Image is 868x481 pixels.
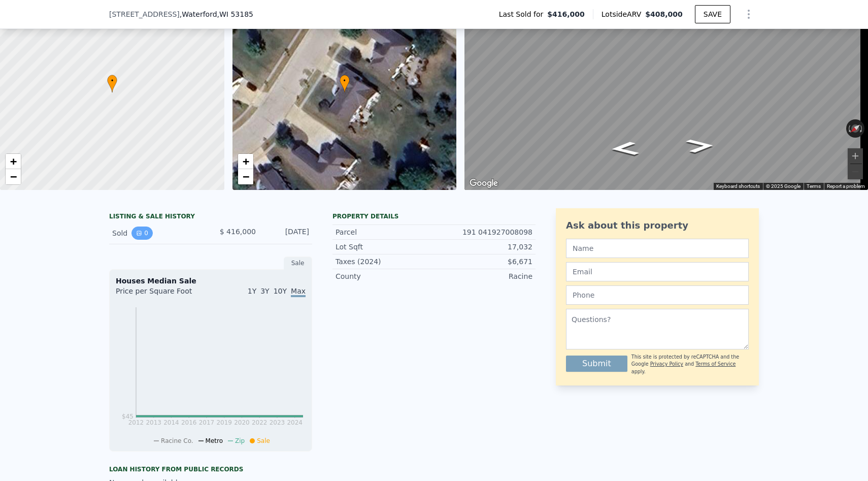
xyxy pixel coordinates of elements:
[650,361,683,367] a: Privacy Policy
[332,212,536,220] div: Property details
[674,136,726,156] path: Go Southwest, Cherrywood Dr
[859,119,865,138] button: Rotate clockwise
[116,286,211,302] div: Price per Square Foot
[234,419,250,426] tspan: 2020
[807,183,821,189] a: Terms
[739,4,759,24] button: Show Options
[107,75,117,92] div: •
[716,183,760,190] button: Keyboard shortcuts
[10,170,17,183] span: −
[566,262,749,281] input: Email
[547,9,585,19] span: $416,000
[217,10,253,18] span: , WI 53185
[264,227,309,240] div: [DATE]
[846,120,864,137] button: Reset the view
[336,256,434,267] div: Taxes (2024)
[146,419,161,426] tspan: 2013
[109,465,312,473] div: Loan history from public records
[257,437,270,444] span: Sale
[248,287,256,295] span: 1Y
[238,154,253,169] a: Zoom in
[6,154,21,169] a: Zoom in
[242,170,249,183] span: −
[235,437,245,444] span: Zip
[199,419,215,426] tspan: 2017
[112,227,203,240] div: Sold
[566,356,627,372] button: Submit
[336,242,434,252] div: Lot Sqft
[695,5,730,23] button: SAVE
[467,177,500,190] img: Google
[291,287,306,297] span: Max
[252,419,268,426] tspan: 2022
[161,437,193,444] span: Racine Co.
[848,148,863,164] button: Zoom in
[434,256,532,267] div: $6,671
[434,242,532,252] div: 17,032
[109,212,312,222] div: LISTING & SALE HISTORY
[216,419,232,426] tspan: 2019
[6,169,21,184] a: Zoom out
[434,271,532,281] div: Racine
[846,119,852,138] button: Rotate counterclockwise
[260,287,269,295] span: 3Y
[220,228,256,236] span: $ 416,000
[340,76,350,85] span: •
[206,437,223,444] span: Metro
[695,361,736,367] a: Terms of Service
[566,239,749,258] input: Name
[163,419,179,426] tspan: 2014
[10,155,17,168] span: +
[242,155,249,168] span: +
[566,285,749,305] input: Phone
[602,9,645,19] span: Lotside ARV
[598,138,651,159] path: Go Northeast, Cherrywood Dr
[180,9,253,19] span: , Waterford
[631,354,749,375] div: This site is protected by reCAPTCHA and the Google and apply.
[340,75,350,92] div: •
[109,9,180,19] span: [STREET_ADDRESS]
[336,227,434,237] div: Parcel
[287,419,303,426] tspan: 2024
[270,419,285,426] tspan: 2023
[336,271,434,281] div: County
[131,227,153,240] button: View historical data
[827,183,865,189] a: Report a problem
[467,177,500,190] a: Open this area in Google Maps (opens a new window)
[566,218,749,233] div: Ask about this property
[499,9,548,19] span: Last Sold for
[434,227,532,237] div: 191 041927008098
[122,413,133,420] tspan: $45
[181,419,197,426] tspan: 2016
[107,76,117,85] span: •
[645,10,683,18] span: $408,000
[128,419,144,426] tspan: 2012
[274,287,287,295] span: 10Y
[284,256,312,270] div: Sale
[766,183,800,189] span: © 2025 Google
[238,169,253,184] a: Zoom out
[116,276,306,286] div: Houses Median Sale
[848,164,863,179] button: Zoom out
